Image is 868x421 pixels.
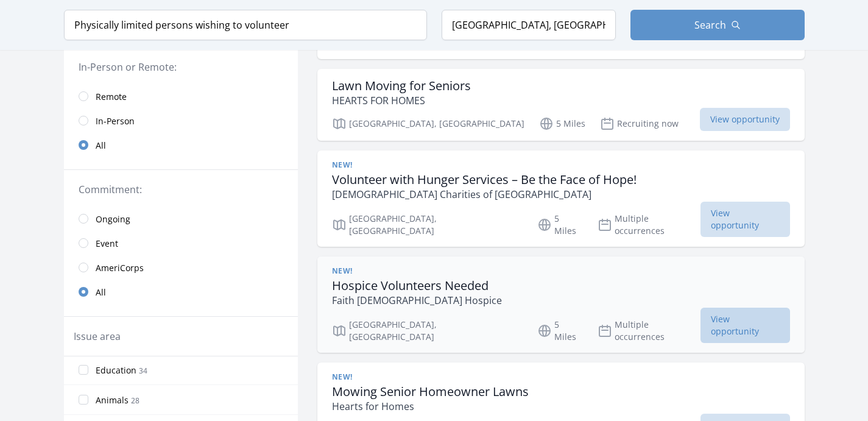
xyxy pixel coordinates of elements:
[332,372,353,382] span: New!
[64,84,298,108] a: Remote
[64,108,298,133] a: In-Person
[96,213,130,225] span: Ongoing
[442,10,616,40] input: Location
[600,116,679,131] p: Recruiting now
[96,115,135,127] span: In-Person
[537,213,583,237] p: 5 Miles
[96,140,106,152] span: All
[64,255,298,280] a: AmeriCorps
[332,93,471,108] p: HEARTS FOR HOMES
[96,238,118,250] span: Event
[317,150,805,247] a: New! Volunteer with Hunger Services – Be the Face of Hope! [DEMOGRAPHIC_DATA] Charities of [GEOGR...
[332,384,529,399] h3: Mowing Senior Homeowner Lawns
[79,365,88,375] input: Education 34
[64,133,298,157] a: All
[537,319,583,343] p: 5 Miles
[700,108,790,131] span: View opportunity
[317,69,805,141] a: Lawn Moving for Seniors HEARTS FOR HOMES [GEOGRAPHIC_DATA], [GEOGRAPHIC_DATA] 5 Miles Recruiting ...
[96,262,144,274] span: AmeriCorps
[74,329,121,344] legend: Issue area
[64,207,298,231] a: Ongoing
[332,278,502,293] h3: Hospice Volunteers Needed
[96,364,136,377] span: Education
[131,395,139,406] span: 28
[332,213,523,237] p: [GEOGRAPHIC_DATA], [GEOGRAPHIC_DATA]
[79,60,283,74] legend: In-Person or Remote:
[630,10,805,40] button: Search
[64,10,427,40] input: Keyword
[332,172,637,187] h3: Volunteer with Hunger Services – Be the Face of Hope!
[539,116,585,131] p: 5 Miles
[332,187,637,202] p: [DEMOGRAPHIC_DATA] Charities of [GEOGRAPHIC_DATA]
[139,366,147,376] span: 34
[332,319,523,343] p: [GEOGRAPHIC_DATA], [GEOGRAPHIC_DATA]
[332,293,502,308] p: Faith [DEMOGRAPHIC_DATA] Hospice
[598,213,700,237] p: Multiple occurrences
[96,394,129,406] span: Animals
[700,202,790,237] span: View opportunity
[96,286,106,299] span: All
[317,256,805,353] a: New! Hospice Volunteers Needed Faith [DEMOGRAPHIC_DATA] Hospice [GEOGRAPHIC_DATA], [GEOGRAPHIC_DA...
[96,91,127,103] span: Remote
[694,18,726,32] span: Search
[79,395,88,405] input: Animals 28
[332,160,353,170] span: New!
[598,319,700,343] p: Multiple occurrences
[332,79,471,93] h3: Lawn Moving for Seniors
[332,266,353,276] span: New!
[79,182,283,197] legend: Commitment:
[64,280,298,304] a: All
[64,231,298,255] a: Event
[332,116,524,131] p: [GEOGRAPHIC_DATA], [GEOGRAPHIC_DATA]
[332,399,529,414] p: Hearts for Homes
[700,308,790,343] span: View opportunity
